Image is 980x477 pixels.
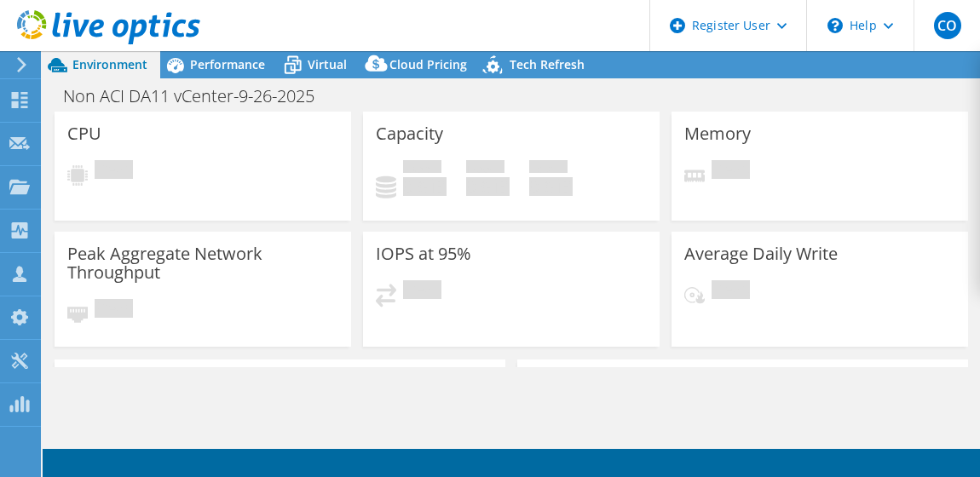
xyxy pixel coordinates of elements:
span: Pending [403,280,441,303]
span: Free [466,160,504,177]
h3: Average Daily Write [684,244,838,263]
span: Performance [190,56,265,72]
span: Environment [72,56,147,72]
span: Pending [712,160,750,183]
span: Cloud Pricing [389,56,467,72]
h3: Capacity [376,124,443,143]
h4: 0 GiB [466,177,510,196]
h4: 0 GiB [403,177,447,196]
span: Tech Refresh [510,56,585,72]
svg: \n [827,18,843,33]
span: CO [934,12,961,39]
h3: Memory [684,124,751,143]
span: Pending [95,160,133,183]
span: Pending [95,299,133,322]
h3: IOPS at 95% [376,244,471,263]
h3: Peak Aggregate Network Throughput [67,244,338,282]
span: Virtual [308,56,347,72]
span: Pending [712,280,750,303]
h4: 0 GiB [529,177,573,196]
span: Used [403,160,441,177]
span: Total [529,160,568,177]
h3: CPU [67,124,101,143]
h1: Non ACI DA11 vCenter-9-26-2025 [55,87,341,106]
